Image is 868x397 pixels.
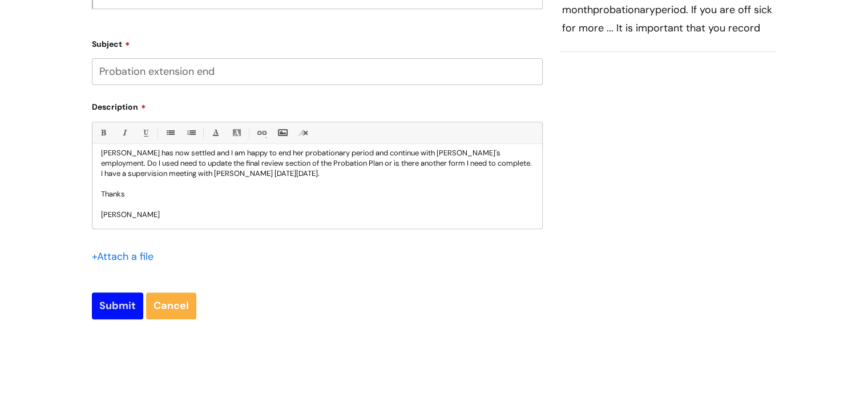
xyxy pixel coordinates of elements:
[146,292,196,319] a: Cancel
[92,98,543,112] label: Description
[92,292,143,319] input: Submit
[101,138,534,179] p: I extended the probationary period for [PERSON_NAME] - [PERSON_NAME]'s Probationary period was du...
[254,126,268,140] a: Link
[229,126,244,140] a: Back Color
[208,126,223,140] a: Font Color
[275,126,289,140] a: Insert Image...
[92,247,160,266] div: Attach a file
[92,35,543,49] label: Subject
[101,189,534,199] p: Thanks
[117,126,131,140] a: Italic (Ctrl-I)
[296,126,310,140] a: Remove formatting (Ctrl-\)
[138,126,152,140] a: Underline(Ctrl-U)
[101,210,534,220] p: [PERSON_NAME]
[96,126,110,140] a: Bold (Ctrl-B)
[593,3,655,17] span: probationary
[184,126,198,140] a: 1. Ordered List (Ctrl-Shift-8)
[163,126,177,140] a: • Unordered List (Ctrl-Shift-7)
